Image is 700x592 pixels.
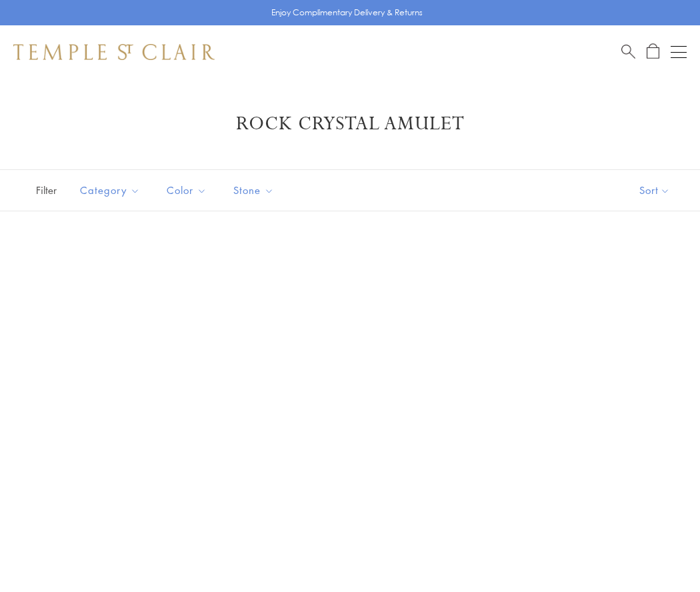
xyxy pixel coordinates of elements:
[33,112,667,136] h1: Rock Crystal Amulet
[671,44,687,60] button: Open navigation
[70,175,150,205] button: Category
[227,182,284,199] span: Stone
[160,182,217,199] span: Color
[271,6,423,19] p: Enjoy Complimentary Delivery & Returns
[157,175,217,205] button: Color
[647,43,659,60] a: Open Shopping Bag
[13,44,215,60] img: Temple St. Clair
[73,182,150,199] span: Category
[609,170,700,211] button: Show sort by
[223,175,284,205] button: Stone
[621,43,635,60] a: Search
